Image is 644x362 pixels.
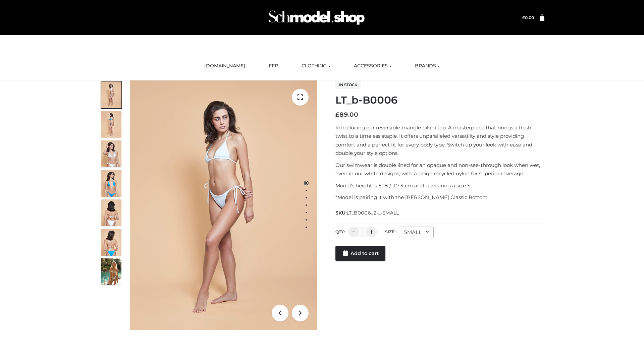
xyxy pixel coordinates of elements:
img: ArielClassicBikiniTop_CloudNine_AzureSky_OW114ECO_4-scaled.jpg [101,170,121,197]
span: In stock [335,81,361,89]
p: *Model is pairing it with the [PERSON_NAME] Classic Bottom [335,193,544,202]
p: Introducing our reversible triangle bikini top. A masterpiece that brings a fresh twist to a time... [335,123,544,158]
label: Size: [385,229,395,234]
h1: LT_b-B0006 [335,94,544,106]
p: Our swimwear is double lined for an opaque and non-see-through look when wet, even in our white d... [335,161,544,178]
img: ArielClassicBikiniTop_CloudNine_AzureSky_OW114ECO_3-scaled.jpg [101,140,121,167]
img: ArielClassicBikiniTop_CloudNine_AzureSky_OW114ECO_2-scaled.jpg [101,111,121,138]
bdi: 89.00 [335,111,358,118]
img: Arieltop_CloudNine_AzureSky2.jpg [101,258,121,285]
a: BRANDS [410,59,445,73]
label: QTY: [335,229,345,234]
div: SMALL [399,227,434,238]
span: £ [522,15,525,20]
a: FFP [264,59,283,73]
a: Add to cart [335,246,385,261]
p: Model’s height is 5 ‘8 / 173 cm and is wearing a size S. [335,181,544,190]
bdi: 0.00 [522,15,534,20]
a: [DOMAIN_NAME] [199,59,250,73]
span: SKU: [335,209,399,217]
img: Schmodel Admin 964 [266,4,367,31]
a: CLOTHING [297,59,335,73]
img: ArielClassicBikiniTop_CloudNine_AzureSky_OW114ECO_8-scaled.jpg [101,229,121,256]
img: ArielClassicBikiniTop_CloudNine_AzureSky_OW114ECO_1 [130,80,317,330]
a: £0.00 [522,15,534,20]
img: ArielClassicBikiniTop_CloudNine_AzureSky_OW114ECO_7-scaled.jpg [101,199,121,226]
img: ArielClassicBikiniTop_CloudNine_AzureSky_OW114ECO_1-scaled.jpg [101,81,121,108]
span: £ [335,111,339,118]
span: LT_B0006_2-_-SMALL [346,210,399,216]
a: ACCESSORIES [349,59,396,73]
